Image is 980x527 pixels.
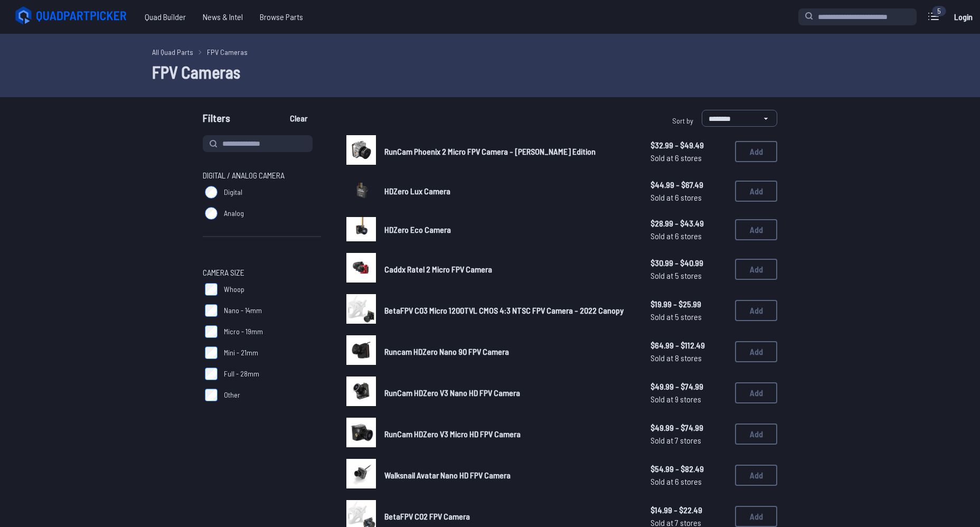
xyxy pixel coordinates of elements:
[735,300,777,321] button: Add
[651,269,727,282] span: Sold at 5 stores
[735,424,777,445] button: Add
[932,6,946,16] div: 5
[224,326,263,337] span: Micro - 19mm
[346,459,376,488] img: image
[346,214,376,244] a: image
[346,217,376,241] img: image
[384,469,634,482] a: Walksnail Avatar Nano HD FPV Camera
[203,266,244,279] span: Camera Size
[203,110,230,131] span: Filters
[346,253,376,283] img: image
[384,224,451,234] span: HDZero Eco Camera
[651,463,727,475] span: $54.99 - $82.49
[346,335,376,368] a: image
[735,219,777,240] button: Add
[224,369,259,379] span: Full - 28mm
[384,510,634,523] a: BetaFPV C02 FPV Camera
[672,116,693,125] span: Sort by
[384,305,624,315] span: BetaFPV C03 Micro 1200TVL CMOS 4:3 NTSC FPV Camera - 2022 Canopy
[651,475,727,488] span: Sold at 6 stores
[205,389,218,401] input: Other
[735,341,777,362] button: Add
[224,208,244,219] span: Analog
[950,6,976,27] a: Login
[735,382,777,403] button: Add
[346,183,376,200] img: image
[384,264,492,274] span: Caddx Ratel 2 Micro FPV Camera
[651,434,727,447] span: Sold at 7 stores
[205,325,218,338] input: Micro - 19mm
[224,390,240,400] span: Other
[384,146,596,156] span: RunCam Phoenix 2 Micro FPV Camera - [PERSON_NAME] Edition
[651,421,727,434] span: $49.99 - $74.99
[651,352,727,364] span: Sold at 8 stores
[384,145,634,158] a: RunCam Phoenix 2 Micro FPV Camera - [PERSON_NAME] Edition
[346,135,376,165] img: image
[346,335,376,365] img: image
[205,346,218,359] input: Mini - 21mm
[651,178,727,191] span: $44.99 - $67.49
[224,284,244,295] span: Whoop
[136,6,194,27] a: Quad Builder
[152,46,193,58] a: All Quad Parts
[384,263,634,276] a: Caddx Ratel 2 Micro FPV Camera
[346,377,376,409] a: image
[346,418,376,450] a: image
[346,135,376,168] a: image
[384,387,634,399] a: RunCam HDZero V3 Nano HD FPV Camera
[224,187,242,197] span: Digital
[651,339,727,352] span: $64.99 - $112.49
[281,110,316,127] button: Clear
[735,141,777,162] button: Add
[384,223,634,236] a: HDZero Eco Camera
[384,428,634,440] a: RunCam HDZero V3 Micro HD FPV Camera
[384,304,634,317] a: BetaFPV C03 Micro 1200TVL CMOS 4:3 NTSC FPV Camera - 2022 Canopy
[384,186,450,196] span: HDZero Lux Camera
[702,110,777,127] select: Sort by
[651,139,727,152] span: $32.99 - $49.49
[346,253,376,286] a: image
[651,230,727,242] span: Sold at 6 stores
[224,347,258,358] span: Mini - 21mm
[651,504,727,516] span: $14.99 - $22.49
[346,294,376,327] a: image
[346,459,376,492] a: image
[346,176,376,206] a: image
[651,217,727,230] span: $28.99 - $43.49
[205,207,218,220] input: Analog
[651,393,727,406] span: Sold at 9 stores
[651,310,727,323] span: Sold at 5 stores
[651,298,727,310] span: $19.99 - $25.99
[203,169,285,182] span: Digital / Analog Camera
[205,304,218,317] input: Nano - 14mm
[384,429,521,439] span: RunCam HDZero V3 Micro HD FPV Camera
[651,191,727,204] span: Sold at 6 stores
[205,283,218,296] input: Whoop
[205,186,218,199] input: Digital
[251,6,312,27] a: Browse Parts
[205,368,218,380] input: Full - 28mm
[194,6,251,27] a: News & Intel
[384,345,634,358] a: Runcam HDZero Nano 90 FPV Camera
[207,46,248,58] a: FPV Cameras
[224,305,262,316] span: Nano - 14mm
[346,377,376,406] img: image
[735,181,777,202] button: Add
[346,294,376,324] img: image
[735,506,777,527] button: Add
[152,59,828,84] h1: FPV Cameras
[735,465,777,486] button: Add
[384,346,509,356] span: Runcam HDZero Nano 90 FPV Camera
[651,257,727,269] span: $30.99 - $40.99
[651,152,727,164] span: Sold at 6 stores
[384,185,634,197] a: HDZero Lux Camera
[651,380,727,393] span: $49.99 - $74.99
[384,470,511,480] span: Walksnail Avatar Nano HD FPV Camera
[735,259,777,280] button: Add
[384,511,470,521] span: BetaFPV C02 FPV Camera
[384,388,520,398] span: RunCam HDZero V3 Nano HD FPV Camera
[346,418,376,447] img: image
